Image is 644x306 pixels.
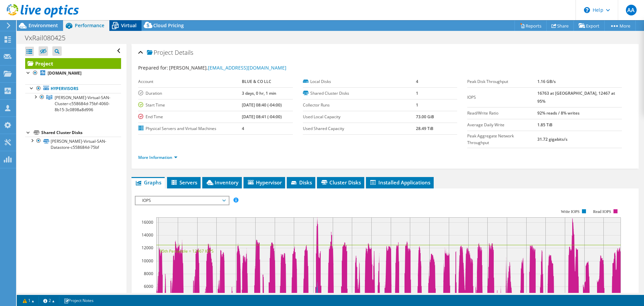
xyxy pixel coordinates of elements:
span: Hypervisor [247,179,282,186]
a: [EMAIL_ADDRESS][DOMAIN_NAME] [208,64,286,71]
b: 1 [416,90,418,96]
a: 1 [18,296,39,305]
label: End Time [138,114,242,120]
label: Peak Aggregate Network Throughput [467,133,537,146]
a: Share [546,20,574,31]
b: 31.72 gigabits/s [537,136,568,142]
text: 14000 [142,232,153,238]
b: 1.16 GB/s [537,79,556,84]
label: Used Local Capacity [303,114,416,120]
span: Environment [29,22,58,29]
span: Inventory [206,179,238,186]
label: Average Daily Write [467,122,537,128]
b: [DOMAIN_NAME] [48,70,82,76]
label: Physical Servers and Virtual Machines [138,125,242,132]
span: Disks [290,179,312,186]
div: Shared Cluster Disks [41,129,121,137]
a: More [604,20,636,31]
text: Read IOPS [593,209,611,214]
span: IOPS [139,196,225,205]
span: Performance [75,22,104,29]
b: BLUE & CO LLC [242,79,271,84]
b: 1 [416,102,418,108]
label: IOPS [467,94,537,101]
label: Collector Runs [303,102,416,108]
span: Project [147,49,173,56]
label: Account [138,78,242,85]
span: Cluster Disks [320,179,361,186]
b: 73.00 GiB [416,114,434,120]
text: 10000 [142,258,153,264]
svg: \n [584,7,590,13]
b: [DATE] 08:41 (-04:00) [242,114,282,120]
a: Project [25,58,121,69]
span: [PERSON_NAME]-Virtual-SAN-Cluster-c558684d-75bf-4060-8b15-3c0898a8d996 [55,95,110,113]
span: Cloud Pricing [153,22,184,29]
text: 12000 [142,245,153,251]
text: 8000 [144,271,153,276]
label: Peak Disk Throughput [467,78,537,85]
b: 4 [242,126,244,131]
label: Start Time [138,102,242,108]
b: [DATE] 08:40 (-04:00) [242,102,282,108]
b: 1.85 TiB [537,122,552,128]
a: [PERSON_NAME]-Virtual-SAN-Datastore-c558684d-75bf [25,137,121,151]
b: 28.49 TiB [416,126,433,131]
label: Duration [138,90,242,97]
label: Local Disks [303,78,416,85]
a: Export [574,20,605,31]
span: Details [175,48,193,56]
label: Prepared for: [138,64,168,71]
a: Reports [515,20,547,31]
h1: VxRail080425 [22,34,76,42]
span: Servers [170,179,197,186]
a: 2 [39,296,59,305]
text: 6000 [144,283,153,289]
label: Shared Cluster Disks [303,90,416,97]
span: Virtual [121,22,137,29]
a: MARVIN-Virtual-SAN-Cluster-c558684d-75bf-4060-8b15-3c0898a8d996 [25,93,121,114]
span: [PERSON_NAME], [169,64,286,71]
text: Write IOPS [561,209,580,214]
b: 4 [416,79,418,84]
text: 95th Percentile = 12467 IOPS [160,248,214,254]
span: Installed Applications [369,179,430,186]
text: 16000 [142,219,153,225]
b: 16763 at [GEOGRAPHIC_DATA], 12467 at 95% [537,90,615,104]
b: 92% reads / 8% writes [537,110,580,116]
a: [DOMAIN_NAME] [25,69,121,78]
label: Read/Write Ratio [467,110,537,117]
label: Used Shared Capacity [303,125,416,132]
span: Graphs [135,179,161,186]
a: Hypervisors [25,84,121,93]
a: Project Notes [59,296,98,305]
a: More Information [138,155,177,160]
b: 3 days, 0 hr, 1 min [242,90,276,96]
span: AA [626,5,637,15]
